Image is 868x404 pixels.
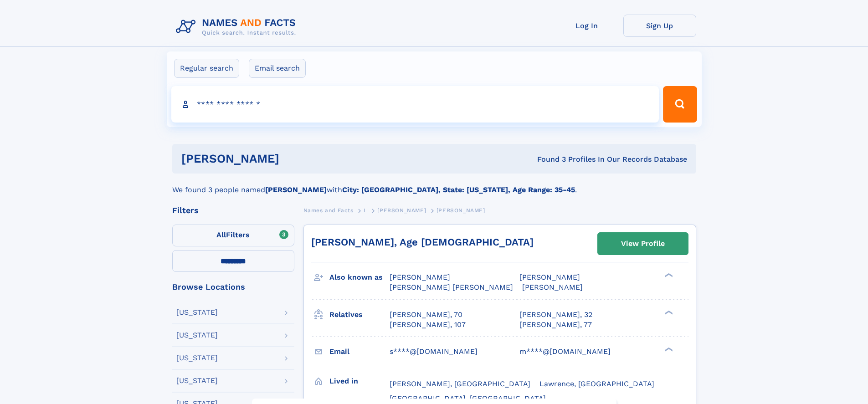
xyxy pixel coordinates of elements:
b: [PERSON_NAME] [265,185,327,194]
span: [PERSON_NAME] [390,273,450,281]
span: [GEOGRAPHIC_DATA], [GEOGRAPHIC_DATA] [390,394,546,403]
div: Filters [172,206,294,215]
h3: Lived in [329,373,390,389]
a: [PERSON_NAME], Age [DEMOGRAPHIC_DATA] [311,236,534,248]
h3: Relatives [329,307,390,322]
h3: Also known as [329,270,390,285]
h3: Email [329,344,390,359]
label: Filters [172,225,294,246]
div: Browse Locations [172,283,294,291]
span: [PERSON_NAME] [522,283,583,291]
div: [US_STATE] [176,354,218,362]
div: View Profile [621,233,665,254]
a: [PERSON_NAME], 107 [390,320,466,330]
span: [PERSON_NAME], [GEOGRAPHIC_DATA] [390,379,530,388]
span: [PERSON_NAME] [437,207,485,214]
div: ❯ [663,309,673,315]
a: View Profile [598,233,688,255]
label: Email search [249,59,306,78]
div: ❯ [663,346,673,352]
b: City: [GEOGRAPHIC_DATA], State: [US_STATE], Age Range: 35-45 [342,185,575,194]
a: [PERSON_NAME] [377,205,426,216]
a: L [364,205,367,216]
span: All [216,230,226,239]
label: Regular search [174,59,239,78]
div: Found 3 Profiles In Our Records Database [408,154,687,164]
h1: [PERSON_NAME] [181,153,408,164]
div: We found 3 people named with . [172,174,696,195]
a: Sign Up [623,15,696,37]
div: [US_STATE] [176,309,218,316]
img: Logo Names and Facts [172,15,303,39]
span: Lawrence, [GEOGRAPHIC_DATA] [539,379,654,388]
a: [PERSON_NAME], 70 [390,310,462,320]
div: [US_STATE] [176,377,218,384]
a: Names and Facts [303,205,354,216]
a: [PERSON_NAME], 77 [519,320,592,330]
div: ❯ [663,272,673,278]
input: search input [171,86,659,123]
button: Search Button [663,86,697,123]
span: [PERSON_NAME] [PERSON_NAME] [390,283,513,291]
span: [PERSON_NAME] [519,273,580,281]
div: [US_STATE] [176,332,218,339]
span: [PERSON_NAME] [377,207,426,214]
a: Log In [550,15,623,37]
span: L [364,207,367,214]
a: [PERSON_NAME], 32 [519,310,592,320]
